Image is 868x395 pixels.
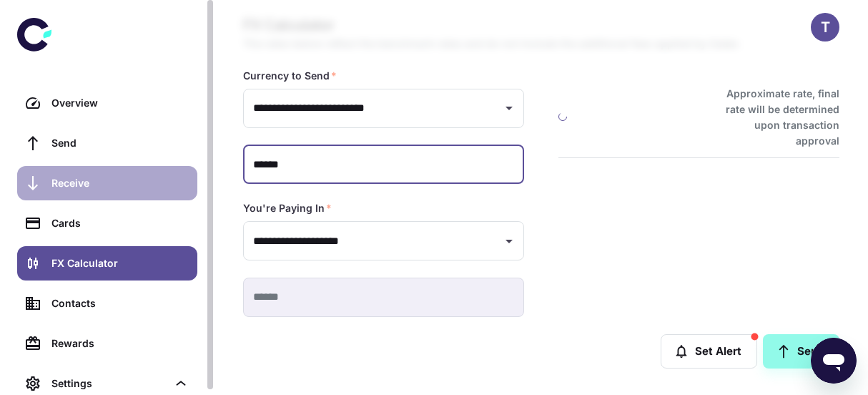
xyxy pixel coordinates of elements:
[17,286,197,321] a: Contacts
[499,231,519,251] button: Open
[17,166,197,200] a: Receive
[661,334,757,369] button: Set Alert
[51,175,189,191] div: Receive
[51,376,167,391] div: Settings
[17,206,197,240] a: Cards
[243,201,332,215] label: You're Paying In
[51,95,189,111] div: Overview
[17,86,197,120] a: Overview
[51,255,189,271] div: FX Calculator
[811,338,857,384] iframe: Button to launch messaging window
[243,69,337,83] label: Currency to Send
[763,334,839,369] a: Send
[713,86,839,149] h6: Approximate rate, final rate will be determined upon transaction approval
[17,326,197,361] a: Rewards
[51,215,189,231] div: Cards
[17,126,197,160] a: Send
[51,135,189,151] div: Send
[17,246,197,281] a: FX Calculator
[51,296,189,311] div: Contacts
[499,98,519,118] button: Open
[811,13,839,42] button: T
[51,336,189,351] div: Rewards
